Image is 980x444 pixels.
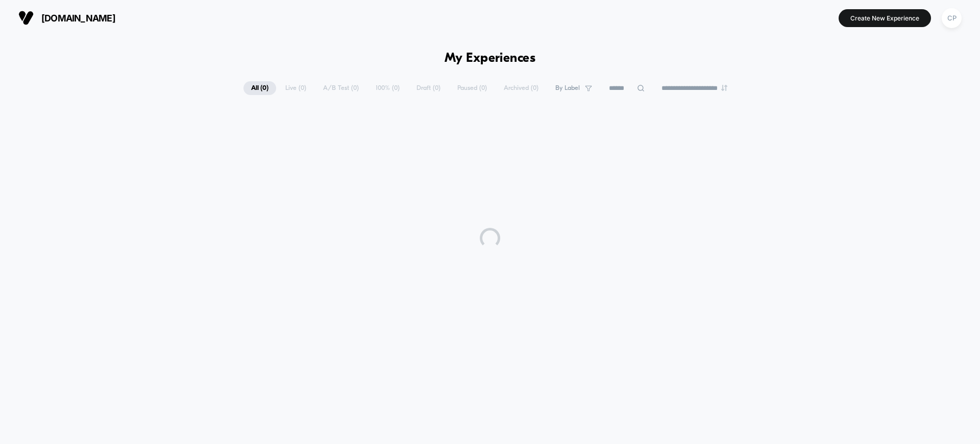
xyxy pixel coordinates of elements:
[243,81,276,95] span: All ( 0 )
[41,13,115,24] span: [DOMAIN_NAME]
[721,85,727,91] img: end
[18,10,34,26] img: Visually logo
[942,8,962,28] div: CP
[555,84,580,92] span: By Label
[445,51,536,66] h1: My Experiences
[939,8,965,29] button: CP
[15,10,118,26] button: [DOMAIN_NAME]
[839,9,931,27] button: Create New Experience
